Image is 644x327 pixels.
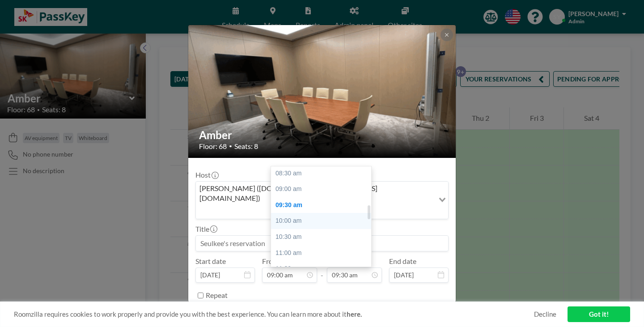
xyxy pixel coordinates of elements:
span: [PERSON_NAME] ([DOMAIN_NAME][EMAIL_ADDRESS][DOMAIN_NAME]) [198,183,432,204]
a: here. [347,310,362,318]
span: - [321,260,323,280]
div: 10:30 am [271,229,376,245]
div: 10:00 am [271,213,376,229]
span: • [229,143,232,149]
div: Search for option [196,182,448,219]
div: 08:30 am [271,166,376,182]
label: Title [195,225,216,234]
span: Floor: 68 [199,142,227,151]
label: End date [389,257,416,266]
a: Got it! [568,306,630,322]
span: Seats: 8 [234,142,258,151]
input: Search for option [197,205,433,217]
div: 09:00 am [271,181,376,197]
span: Roomzilla requires cookies to work properly and provide you with the best experience. You can lea... [14,310,534,319]
div: 11:00 am [271,245,376,261]
div: 11:30 am [271,261,376,277]
div: 09:30 am [271,197,376,213]
label: Repeat [206,291,228,300]
a: Decline [534,310,556,319]
input: Seulkee's reservation [196,236,448,251]
label: Start date [195,257,226,266]
h2: Amber [199,128,446,142]
img: 537.gif [188,9,457,173]
label: From [262,257,279,266]
label: Host [195,170,218,179]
